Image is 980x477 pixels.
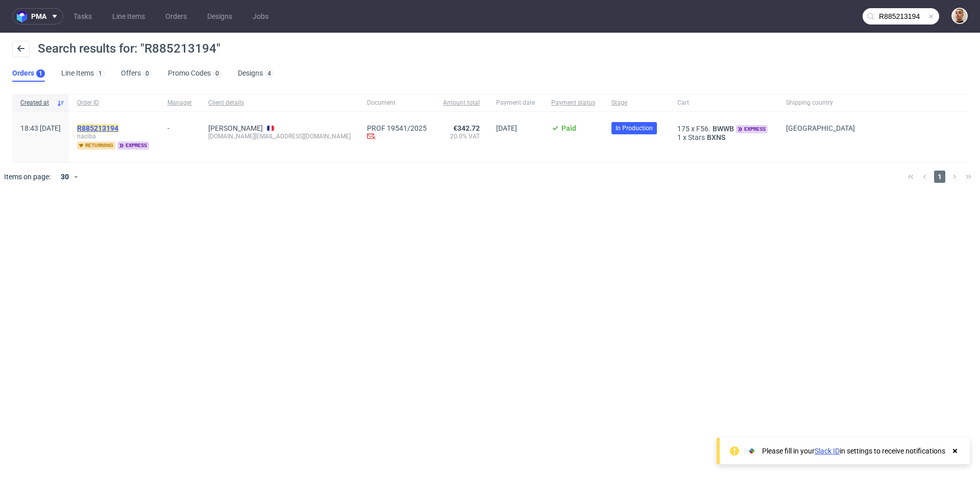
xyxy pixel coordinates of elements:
[17,11,31,22] img: logo
[38,41,220,56] span: Search results for: "R885213194"
[443,99,480,107] span: Amount total
[453,124,480,132] span: €342.72
[443,132,480,140] span: 20.0% VAT
[168,65,222,82] a: Promo Codes0
[688,133,705,141] span: Stars
[99,70,102,77] div: 1
[208,132,351,140] div: [DOMAIN_NAME][EMAIL_ADDRESS][DOMAIN_NAME]
[677,124,770,133] div: x
[551,99,595,107] span: Payment status
[61,65,105,82] a: Line Items1
[677,133,770,141] div: x
[696,125,710,133] span: F56.
[215,70,219,77] div: 0
[367,99,427,107] span: Document
[762,446,945,456] div: Please fill in your in settings to receive notifications
[952,9,967,23] img: Bartłomiej Leśniczuk
[496,99,535,107] span: Payment date
[145,70,149,77] div: 0
[736,125,768,133] span: express
[106,8,151,25] a: Line Items
[710,125,736,133] a: BWWB
[934,171,945,183] span: 1
[496,124,517,132] span: [DATE]
[677,125,690,133] span: 175
[677,133,681,141] span: 1
[121,65,152,82] a: Offers0
[167,99,192,107] span: Manager
[238,65,274,82] a: Designs4
[815,447,840,455] a: Slack ID
[208,124,263,132] a: [PERSON_NAME]
[747,446,757,456] img: Slack
[20,99,53,107] span: Created at
[20,124,61,132] span: 18:43 [DATE]
[201,8,238,25] a: Designs
[12,65,45,82] a: Orders1
[561,124,576,132] span: Paid
[611,99,661,107] span: Stage
[677,99,770,107] span: Cart
[39,70,42,77] div: 1
[77,124,120,132] a: R885213194
[31,13,46,20] span: pma
[786,99,855,107] span: Shipping country
[167,120,192,132] div: -
[267,70,271,77] div: 4
[4,172,51,182] span: Items on page:
[12,8,63,25] button: pma
[367,124,427,132] a: PROF 19541/2025
[247,8,275,25] a: Jobs
[77,132,151,140] span: naciba
[55,170,73,184] div: 30
[705,133,727,141] a: BXNS
[77,141,115,150] span: returning
[67,8,98,25] a: Tasks
[77,124,118,132] mark: R885213194
[786,124,855,132] span: [GEOGRAPHIC_DATA]
[159,8,193,25] a: Orders
[117,141,149,150] span: express
[208,99,351,107] span: Client details
[616,124,653,133] span: In Production
[77,99,151,107] span: Order ID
